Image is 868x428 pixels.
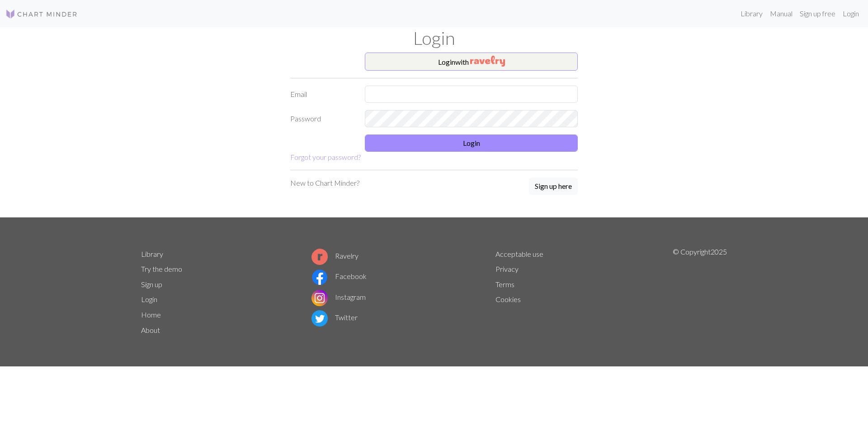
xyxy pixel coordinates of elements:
h1: Login [136,27,732,49]
a: Login [141,295,157,303]
a: Library [737,5,766,23]
a: Forgot your password? [290,153,361,161]
a: Sign up free [796,5,839,23]
a: Try the demo [141,264,182,273]
a: Instagram [311,293,366,301]
a: Login [839,5,863,23]
button: Login [365,135,578,152]
p: New to Chart Minder? [290,178,359,188]
label: Password [285,110,359,127]
img: Facebook logo [311,269,328,285]
img: Instagram logo [311,290,328,306]
a: About [141,326,160,334]
a: Ravelry [311,251,359,260]
a: Manual [766,5,796,23]
img: Ravelry [470,56,505,67]
a: Twitter [311,313,358,322]
a: Acceptable use [495,250,543,258]
a: Terms [495,280,514,289]
img: Ravelry logo [311,249,328,265]
label: Email [285,86,359,103]
button: Loginwith [365,53,578,71]
a: Sign up here [529,178,578,196]
a: Home [141,310,161,319]
a: Privacy [495,264,519,273]
a: Cookies [495,295,521,303]
p: © Copyright 2025 [673,246,727,338]
img: Twitter logo [311,310,328,327]
a: Library [141,250,163,258]
a: Facebook [311,272,367,280]
a: Sign up [141,280,162,289]
img: Logo [5,9,78,19]
button: Sign up here [529,178,578,195]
